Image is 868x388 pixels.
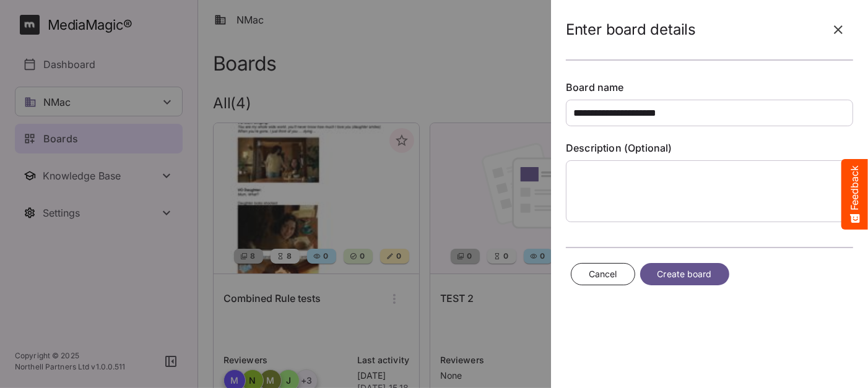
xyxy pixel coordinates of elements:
[640,263,729,286] button: Create board
[571,263,635,286] button: Cancel
[841,159,868,230] button: Feedback
[566,141,853,155] label: Description (Optional)
[658,267,712,282] span: Create board
[589,267,617,282] span: Cancel
[566,21,696,39] h2: Enter board details
[566,80,853,95] label: Board name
